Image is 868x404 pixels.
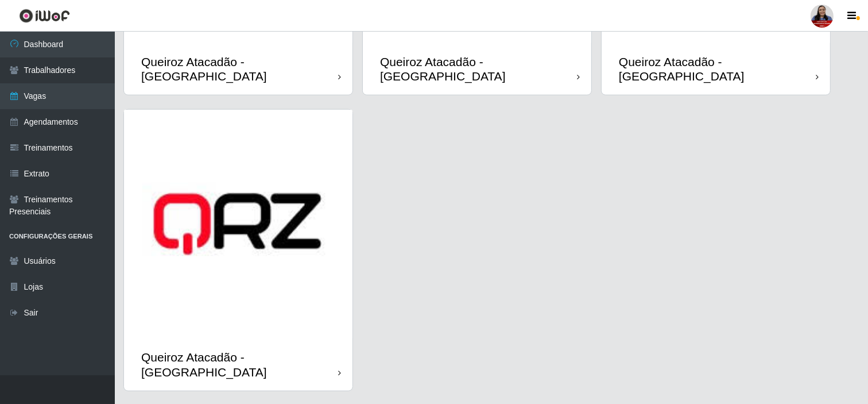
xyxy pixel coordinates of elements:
[619,55,816,83] div: Queiroz Atacadão - [GEOGRAPHIC_DATA]
[124,110,352,338] img: cardImg
[141,350,338,379] div: Queiroz Atacadão - [GEOGRAPHIC_DATA]
[380,55,577,83] div: Queiroz Atacadão - [GEOGRAPHIC_DATA]
[141,55,338,83] div: Queiroz Atacadão - [GEOGRAPHIC_DATA]
[124,110,352,390] a: Queiroz Atacadão - [GEOGRAPHIC_DATA]
[19,9,70,23] img: CoreUI Logo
